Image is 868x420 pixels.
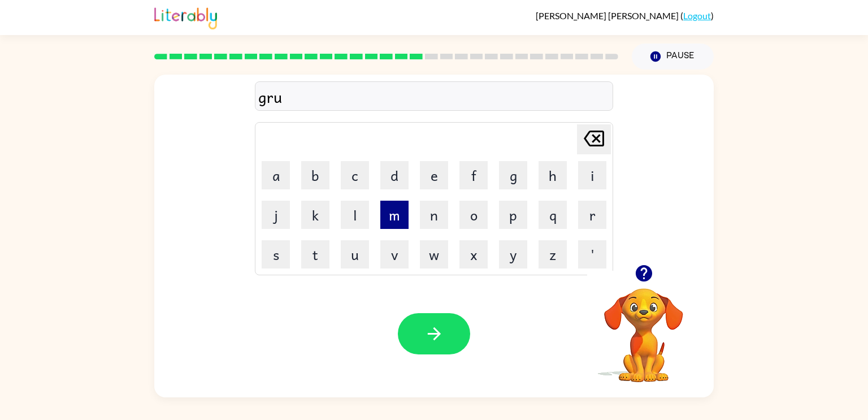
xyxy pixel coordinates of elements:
button: t [301,240,329,269]
button: b [301,161,329,189]
button: n [420,201,448,229]
button: a [262,161,290,189]
button: ' [578,240,606,269]
button: m [380,201,409,229]
button: Pause [632,44,714,70]
button: g [499,161,527,189]
button: o [459,201,488,229]
button: q [539,201,567,229]
img: Literably [154,5,217,29]
button: k [301,201,329,229]
button: v [380,240,409,269]
button: w [420,240,448,269]
button: u [341,240,369,269]
button: s [262,240,290,269]
button: p [499,201,527,229]
button: y [499,240,527,269]
button: c [341,161,369,189]
span: [PERSON_NAME] [PERSON_NAME] [536,10,680,21]
a: Logout [683,10,711,21]
button: d [380,161,409,189]
button: l [341,201,369,229]
button: j [262,201,290,229]
button: x [459,240,488,269]
button: i [578,161,606,189]
button: h [539,161,567,189]
video: Your browser must support playing .mp4 files to use Literably. Please try using another browser. [587,271,700,384]
button: f [459,161,488,189]
button: r [578,201,606,229]
button: z [539,240,567,269]
div: gru [258,85,610,109]
div: ( ) [536,10,714,21]
button: e [420,161,448,189]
